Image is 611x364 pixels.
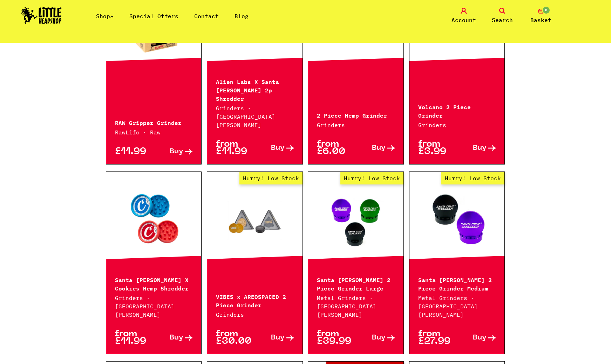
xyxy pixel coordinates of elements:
a: Buy [356,330,395,345]
p: RawLife · Raw [115,128,193,136]
p: Metal Grinders · [GEOGRAPHIC_DATA][PERSON_NAME] [418,294,496,319]
span: 0 [542,6,550,14]
span: Buy [271,145,285,152]
p: Grinders · [GEOGRAPHIC_DATA][PERSON_NAME] [115,294,193,319]
span: Buy [473,145,487,152]
p: Santa [PERSON_NAME] 2 Piece Grinder Medium [418,275,496,292]
a: Buy [154,330,192,345]
a: Buy [457,330,496,345]
span: Buy [271,334,285,342]
span: Hurry! Low Stock [239,172,303,184]
span: Buy [473,334,487,342]
p: from £30.00 [216,330,255,345]
p: from £11.99 [216,141,255,155]
p: VIBES x AREOSPACED 2 Piece Grinder [216,292,294,309]
span: Hurry! Low Stock [441,172,504,184]
span: Basket [530,16,551,24]
a: Buy [255,141,294,155]
span: Buy [372,334,386,342]
p: Metal Grinders · [GEOGRAPHIC_DATA][PERSON_NAME] [317,294,395,319]
p: from £27.99 [418,330,457,345]
p: Grinders · [GEOGRAPHIC_DATA][PERSON_NAME] [216,104,294,129]
a: Special Offers [129,13,178,20]
a: Hurry! Low Stock [409,184,505,254]
a: Blog [235,13,249,20]
p: from £11.99 [115,330,154,345]
span: Hurry! Low Stock [340,172,403,184]
p: Grinders [216,310,294,319]
p: Grinders [418,121,496,129]
a: Shop [96,13,114,20]
a: 0 Basket [523,8,558,24]
span: Buy [170,334,183,342]
p: from £6.00 [317,141,356,155]
span: Search [492,16,513,24]
p: Volcano 2 Piece Grinder [418,102,496,119]
a: Hurry! Low Stock [207,184,303,254]
p: 2 Piece Hemp Grinder [317,111,395,119]
a: Contact [194,13,219,20]
span: Account [452,16,476,24]
a: Buy [255,330,294,345]
p: £11.99 [115,148,154,155]
img: Little Head Shop Logo [21,7,62,24]
p: from £39.99 [317,330,356,345]
p: Grinders [317,121,395,129]
a: Hurry! Low Stock [308,184,403,254]
p: Santa [PERSON_NAME] X Cookies Hemp Shredder [115,275,193,292]
span: Buy [170,148,183,155]
p: Alien Labs X Santa [PERSON_NAME] 2p Shredder [216,77,294,102]
p: RAW Gripper Grinder [115,118,193,126]
a: Search [485,8,520,24]
a: Buy [154,148,192,155]
p: Santa [PERSON_NAME] 2 Piece Grinder Large [317,275,395,292]
span: Buy [372,145,386,152]
a: Buy [457,141,496,155]
a: Buy [356,141,395,155]
p: from £3.99 [418,141,457,155]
